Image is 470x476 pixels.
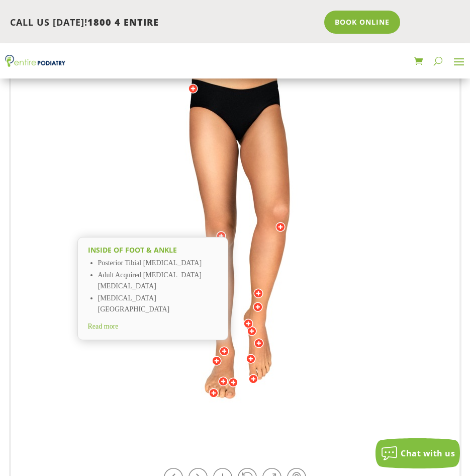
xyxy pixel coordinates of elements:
li: Posterior Tibial [MEDICAL_DATA] [98,258,218,270]
span: Read more [88,323,119,330]
li: [MEDICAL_DATA][GEOGRAPHIC_DATA] [98,293,218,316]
li: Adult Acquired [MEDICAL_DATA] [MEDICAL_DATA] [98,270,218,293]
a: Inside of foot & ankle Posterior Tibial [MEDICAL_DATA] Adult Acquired [MEDICAL_DATA] [MEDICAL_DAT... [77,237,228,329]
p: CALL US [DATE]! [10,16,317,29]
button: Chat with us [375,438,460,468]
a: Book Online [324,11,400,34]
img: 112.jpg [97,40,374,443]
span: Chat with us [401,448,455,459]
h2: Inside of foot & ankle [88,245,218,255]
span: 1800 4 ENTIRE [87,16,159,28]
